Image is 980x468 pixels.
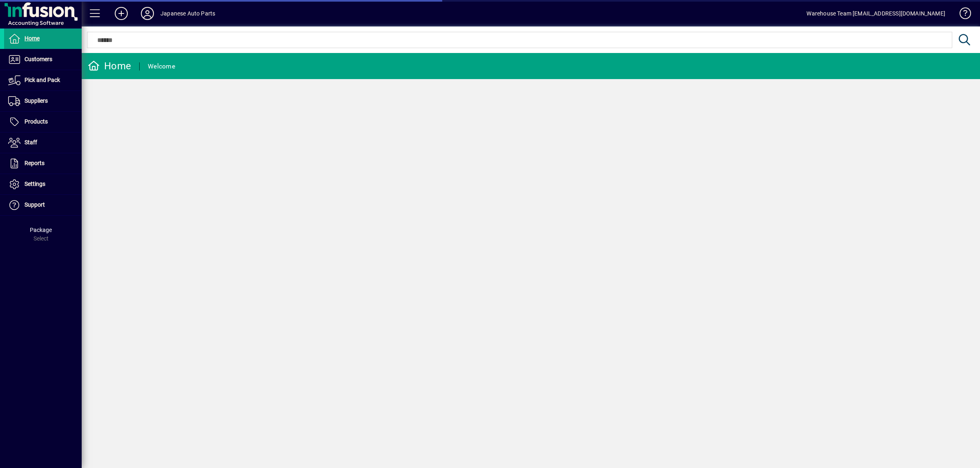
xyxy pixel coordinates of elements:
[30,227,52,233] span: Package
[806,7,945,20] div: Warehouse Team [EMAIL_ADDRESS][DOMAIN_NAME]
[24,56,52,62] span: Customers
[24,118,48,125] span: Products
[4,49,82,70] a: Customers
[4,174,82,194] a: Settings
[148,60,175,73] div: Welcome
[24,181,45,187] span: Settings
[24,139,37,146] span: Staff
[108,6,134,21] button: Add
[24,35,40,42] span: Home
[24,97,48,104] span: Suppliers
[24,160,45,166] span: Reports
[4,112,82,132] a: Products
[4,91,82,111] a: Suppliers
[160,7,215,20] div: Japanese Auto Parts
[134,6,160,21] button: Profile
[24,201,45,208] span: Support
[953,2,970,28] a: Knowledge Base
[24,77,60,83] span: Pick and Pack
[4,153,82,174] a: Reports
[4,195,82,215] a: Support
[88,60,131,73] div: Home
[4,70,82,91] a: Pick and Pack
[4,132,82,153] a: Staff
